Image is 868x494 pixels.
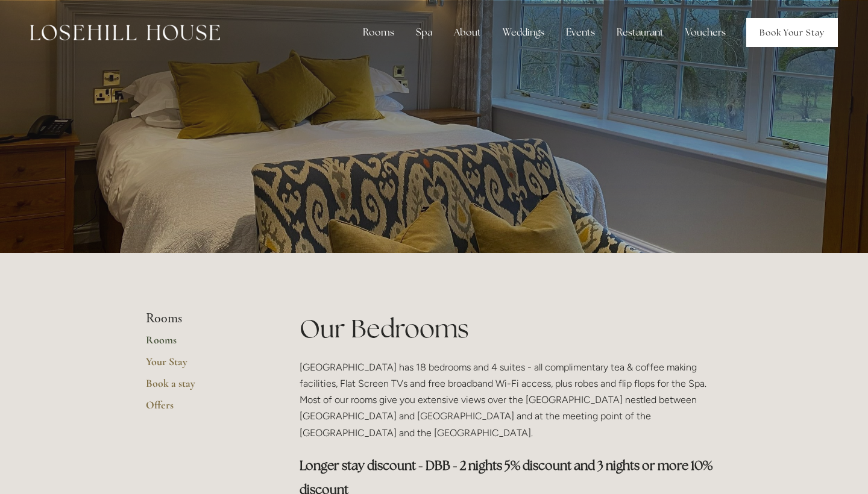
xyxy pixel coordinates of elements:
div: Restaurant [607,20,673,45]
div: About [444,20,491,45]
img: Losehill House [30,25,220,40]
a: Book a stay [146,377,261,398]
div: Events [556,20,605,45]
a: Book Your Stay [746,18,838,47]
a: Rooms [146,333,261,355]
li: Rooms [146,311,261,327]
p: [GEOGRAPHIC_DATA] has 18 bedrooms and 4 suites - all complimentary tea & coffee making facilities... [300,359,722,441]
div: Spa [406,20,442,45]
a: Your Stay [146,355,261,377]
div: Weddings [493,20,554,45]
h1: Our Bedrooms [300,311,722,346]
a: Offers [146,398,261,420]
div: Rooms [353,20,404,45]
a: Vouchers [676,20,735,45]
